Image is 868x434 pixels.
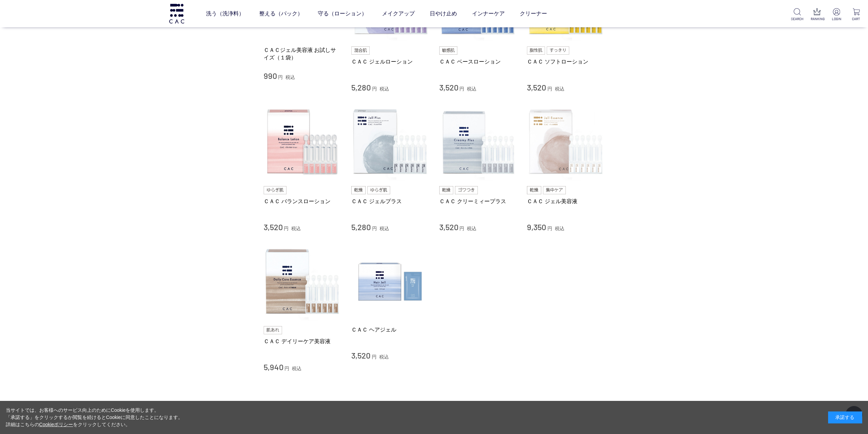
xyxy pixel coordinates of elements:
[467,226,476,231] span: 税込
[811,8,823,22] a: RANKING
[380,226,389,231] span: 税込
[811,16,823,22] p: RANKING
[6,407,183,428] div: 当サイトでは、お客様へのサービス向上のためにCookieを使用します。 「承諾する」をクリックするか閲覧を続けるとCookieに同意したことになります。 詳細はこちらの をクリックしてください。
[264,198,341,205] a: ＣＡＣ バランスローション
[351,82,371,92] span: 5,280
[555,226,564,231] span: 税込
[439,58,517,65] a: ＣＡＣ ベースローション
[380,86,389,92] span: 税込
[439,82,458,92] span: 3,520
[351,58,429,65] a: ＣＡＣ ジェルローション
[351,46,370,55] img: 混合肌
[555,86,564,92] span: 税込
[39,422,73,427] a: Cookieポリシー
[372,86,377,92] span: 円
[285,74,295,80] span: 税込
[264,243,341,321] img: ＣＡＣ デイリーケア美容液
[351,326,429,333] a: ＣＡＣ ヘアジェル
[527,82,546,92] span: 3,520
[527,198,605,205] a: ＣＡＣ ジェル美容液
[278,74,283,80] span: 円
[430,4,457,23] a: 日やけ止め
[351,186,366,194] img: 乾燥
[168,4,185,23] img: logo
[264,326,282,334] img: 肌あれ
[439,46,458,55] img: 敏感肌
[351,243,429,321] img: ＣＡＣ ヘアジェル
[830,16,843,22] p: LOGIN
[318,4,367,23] a: 守る（ローション）
[791,16,804,22] p: SEARCH
[264,71,277,81] span: 990
[291,226,301,231] span: 税込
[830,8,843,22] a: LOGIN
[520,4,547,23] a: クリーナー
[372,354,377,360] span: 円
[439,222,458,232] span: 3,520
[547,226,552,231] span: 円
[850,8,863,22] a: CART
[527,222,546,232] span: 9,350
[472,4,505,23] a: インナーケア
[264,362,283,372] span: 5,940
[284,226,289,231] span: 円
[292,366,301,371] span: 税込
[264,103,341,181] img: ＣＡＣ バランスローション
[547,86,552,92] span: 円
[264,186,287,194] img: ゆらぎ肌
[351,222,371,232] span: 5,280
[543,186,566,194] img: 集中ケア
[264,338,341,345] a: ＣＡＣ デイリーケア美容液
[850,16,863,22] p: CART
[264,222,283,232] span: 3,520
[527,46,545,55] img: 脂性肌
[351,198,429,205] a: ＣＡＣ ジェルプラス
[439,198,517,205] a: ＣＡＣ クリーミィープラス
[459,226,464,231] span: 円
[455,186,478,194] img: ゴワつき
[439,103,517,181] img: ＣＡＣ クリーミィープラス
[372,226,377,231] span: 円
[828,411,862,423] div: 承諾する
[527,103,605,181] img: ＣＡＣ ジェル美容液
[382,4,415,23] a: メイクアップ
[259,4,303,23] a: 整える（パック）
[206,4,244,23] a: 洗う（洗浄料）
[351,350,370,360] span: 3,520
[264,46,341,61] a: ＣＡＣジェル美容液 お試しサイズ（１袋）
[284,366,289,371] span: 円
[527,186,541,194] img: 乾燥
[367,186,391,194] img: ゆらぎ肌
[791,8,804,22] a: SEARCH
[351,103,429,181] img: ＣＡＣ ジェルプラス
[467,86,476,92] span: 税込
[547,46,569,55] img: すっきり
[527,58,605,65] a: ＣＡＣ ソフトローション
[459,86,464,92] span: 円
[439,186,454,194] img: 乾燥
[379,354,389,360] span: 税込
